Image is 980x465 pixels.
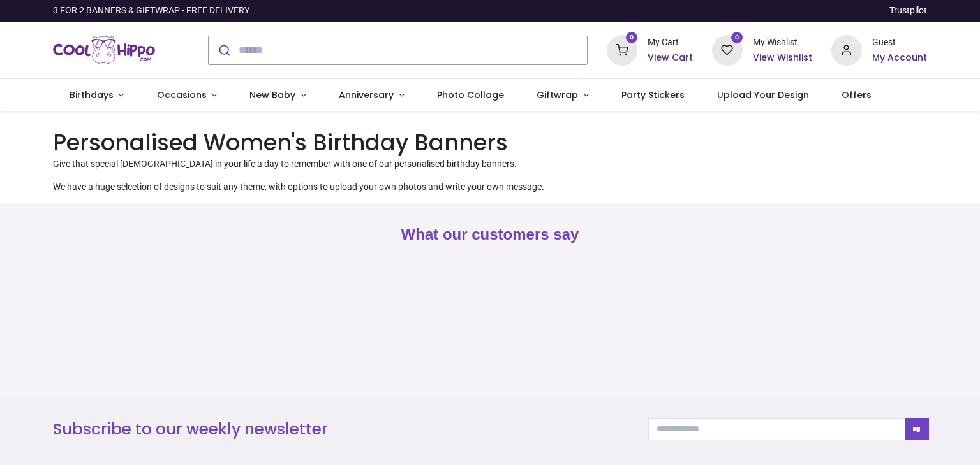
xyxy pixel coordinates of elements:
[753,36,812,49] div: My Wishlist
[753,52,812,64] a: View Wishlist
[520,79,605,112] a: Giftwrap
[53,32,155,68] img: Cool Hippo
[717,89,809,101] span: Upload Your Design
[621,89,685,101] span: Party Stickers
[842,89,872,101] span: Offers
[889,4,927,17] a: Trustpilot
[322,79,420,112] a: Anniversary
[437,89,504,101] span: Photo Collage
[157,89,207,101] span: Occasions
[140,79,234,112] a: Occasions
[872,52,927,64] a: My Account
[53,127,927,158] h1: Personalised Women's Birthday Banners
[872,36,927,49] div: Guest
[339,89,394,101] span: Anniversary
[731,32,743,44] sup: 0
[53,4,249,17] div: 3 FOR 2 BANNERS & GIFTWRAP - FREE DELIVERY
[70,89,114,101] span: Birthdays
[53,32,155,68] a: Logo of Cool Hippo
[537,89,578,101] span: Giftwrap
[249,89,295,101] span: New Baby
[648,52,693,64] a: View Cart
[234,79,323,112] a: New Baby
[53,158,927,171] p: Give that special [DEMOGRAPHIC_DATA] in your life a day to remember with one of our personalised ...
[209,36,239,64] button: Submit
[53,79,140,112] a: Birthdays
[53,418,629,440] h3: Subscribe to our weekly newsletter
[53,181,927,194] p: We have a huge selection of designs to suit any theme, with options to upload your own photos and...
[712,44,743,54] a: 0
[648,36,693,49] div: My Cart
[607,44,637,54] a: 0
[53,224,927,245] h2: What our customers say
[626,32,638,44] sup: 0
